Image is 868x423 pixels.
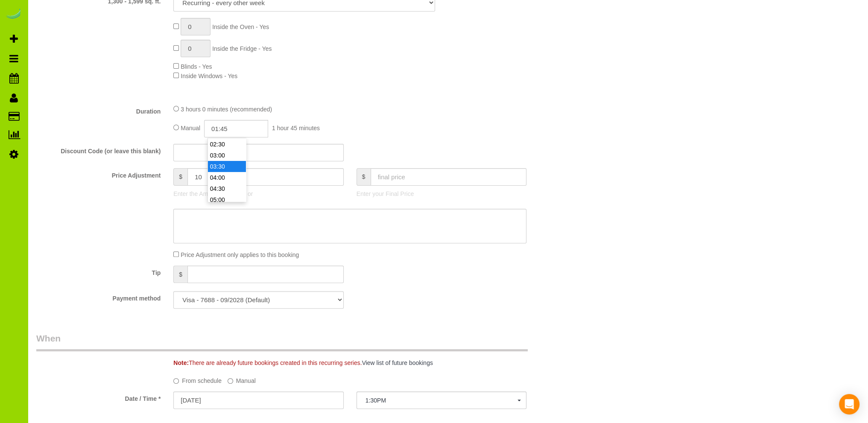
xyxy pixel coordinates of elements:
[228,378,233,384] input: Manual
[212,23,269,30] span: Inside the Oven - Yes
[173,359,189,366] strong: Note:
[30,265,167,277] label: Tip
[181,73,237,79] span: Inside Windows - Yes
[173,373,222,385] label: From schedule
[208,161,246,172] li: 03:30
[208,183,246,194] li: 04:30
[212,45,272,52] span: Inside the Fridge - Yes
[173,190,343,198] p: Enter the Amount to Adjust, or
[208,139,246,150] li: 02:30
[365,397,517,404] span: 1:30PM
[173,168,187,186] span: $
[173,378,179,384] input: From schedule
[167,359,579,367] div: There are already future bookings created in this recurring series.
[371,168,527,186] input: final price
[181,251,299,258] span: Price Adjustment only applies to this booking
[181,106,272,113] span: 3 hours 0 minutes (recommended)
[181,63,212,70] span: Blinds - Yes
[228,373,256,385] label: Manual
[357,391,526,409] button: 1:30PM
[208,194,246,205] li: 05:00
[839,394,859,414] div: Open Intercom Messenger
[36,332,528,351] legend: When
[357,168,371,186] span: $
[357,190,526,198] p: Enter your Final Price
[30,291,167,303] label: Payment method
[30,144,167,155] label: Discount Code (or leave this blank)
[272,125,320,131] span: 1 hour 45 minutes
[173,391,343,409] input: MM/DD/YYYY
[30,168,167,180] label: Price Adjustment
[30,391,167,403] label: Date / Time *
[362,359,433,366] a: View list of future bookings
[5,9,22,20] img: Automaid Logo
[208,150,246,161] li: 03:00
[208,172,246,183] li: 04:00
[30,104,167,116] label: Duration
[181,125,200,131] span: Manual
[173,265,187,283] span: $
